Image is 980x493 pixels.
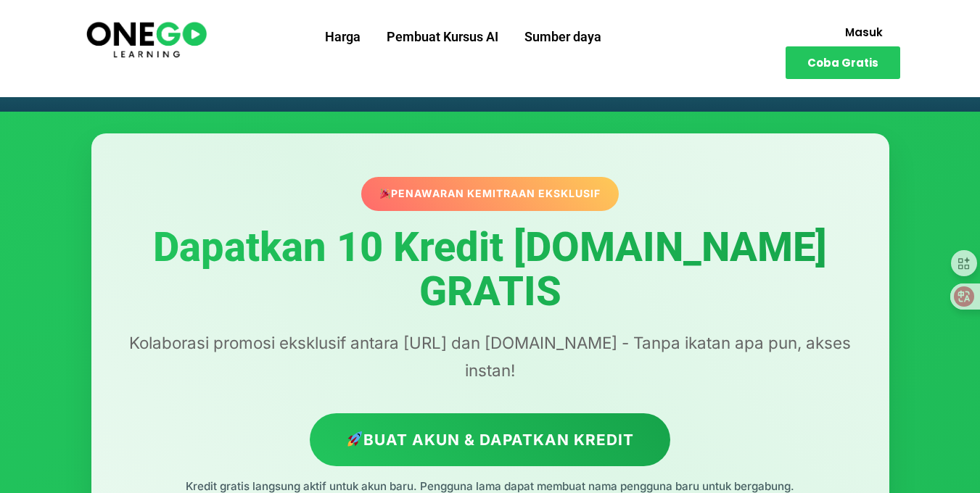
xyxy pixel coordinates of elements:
a: 🚀Buat Akun & Dapatkan Kredit [310,413,670,466]
a: Pembuat Kursus AI [374,18,511,56]
font: Coba Gratis [807,55,878,70]
font: Pembuat Kursus AI [387,29,498,44]
a: Coba Gratis [786,46,900,79]
font: Penawaran Kemitraan Eksklusif [375,187,604,200]
font: Kolaborasi promosi eksklusif antara [URL] dan [DOMAIN_NAME] - Tanpa ikatan apa pun, akses instan! [129,333,851,380]
font: Masuk [845,25,883,40]
font: Dapatkan 10 Kredit [DOMAIN_NAME] GRATIS [153,223,827,316]
font: Harga [325,29,361,44]
font: Buat Akun & Dapatkan Kredit [346,431,634,449]
img: 🎉 [376,188,387,199]
img: 🚀 [347,431,363,447]
a: Harga [312,18,374,56]
font: Kredit gratis langsung aktif untuk akun baru. Pengguna lama dapat membuat nama pengguna baru untu... [186,479,794,493]
a: Masuk [828,18,900,46]
a: Sumber daya [511,18,614,56]
font: Sumber daya [524,29,601,44]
